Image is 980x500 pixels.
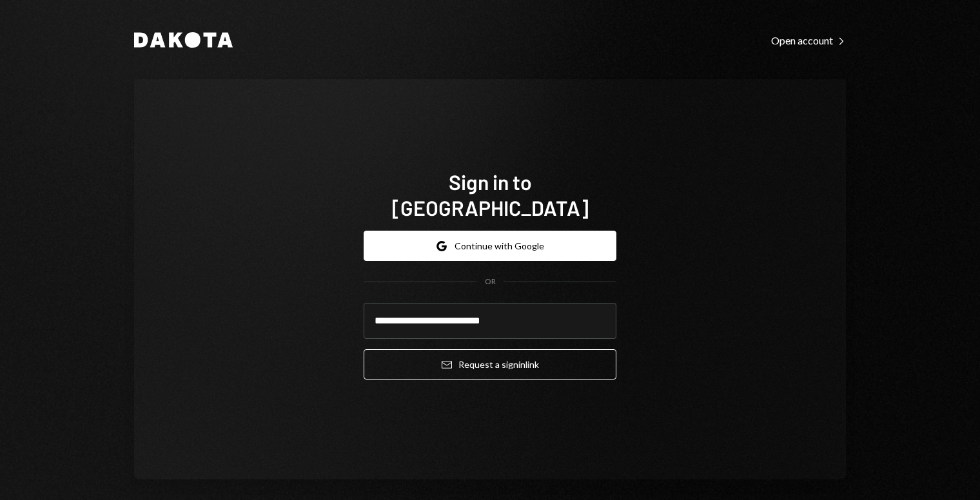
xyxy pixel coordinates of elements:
[364,231,616,261] button: Continue with Google
[771,33,846,47] a: Open account
[485,276,496,287] div: OR
[364,349,616,380] button: Request a signinlink
[364,169,616,220] h1: Sign in to [GEOGRAPHIC_DATA]
[771,34,846,47] div: Open account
